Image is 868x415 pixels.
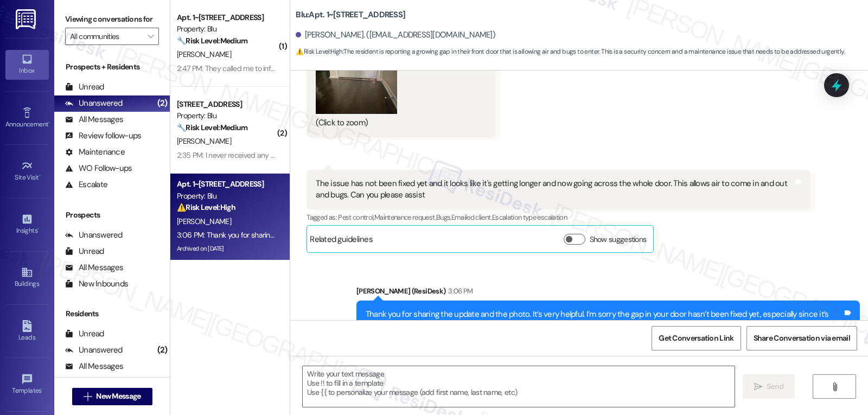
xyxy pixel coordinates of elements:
span: • [42,385,43,393]
div: Escalate [65,179,107,190]
div: Archived on [DATE] [176,242,278,256]
a: Buildings [5,263,49,292]
div: The issue has not been fixed yet and it looks like it's getting longer and now going across the w... [316,178,793,201]
span: Share Conversation via email [754,333,850,344]
div: Apt. 1~[STREET_ADDRESS] [177,178,277,190]
span: Pest control , [338,213,374,222]
div: Unanswered [65,229,123,241]
span: Bugs , [436,213,451,222]
input: All communities [70,28,142,45]
div: (2) [155,342,170,359]
img: ResiDesk Logo [16,9,38,29]
strong: ⚠️ Risk Level: High [177,202,235,212]
button: Share Conversation via email [746,326,857,350]
div: Unanswered [65,98,123,109]
div: New Inbounds [65,278,128,290]
div: Property: Blu [177,23,277,35]
div: Prospects [54,209,170,221]
div: Property: Blu [177,110,277,122]
div: All Messages [65,262,123,273]
button: Send [743,374,795,399]
div: Unread [65,328,104,340]
div: Property: Blu [177,190,277,202]
strong: 🔧 Risk Level: Medium [177,36,247,46]
div: Tagged as: [307,209,810,225]
span: [PERSON_NAME] [177,49,231,59]
div: Unread [65,81,104,93]
i:  [84,392,92,401]
div: 2:47 PM: They called me to inform me. Hope they can fix it [177,63,359,73]
button: New Message [72,388,152,405]
div: [PERSON_NAME]. ([EMAIL_ADDRESS][DOMAIN_NAME]) [296,29,495,41]
label: Viewing conversations for [65,11,159,28]
span: Emailed client , [451,213,492,222]
a: Leads [5,317,49,346]
div: Unanswered [65,344,123,356]
span: Send [767,381,783,392]
strong: ⚠️ Risk Level: High [296,47,342,56]
div: Maintenance [65,146,125,158]
div: Related guidelines [310,234,373,250]
div: All Messages [65,114,123,125]
div: All Messages [65,361,123,372]
div: [PERSON_NAME] (ResiDesk) [356,285,860,301]
span: [PERSON_NAME] [177,216,231,226]
a: Insights • [5,210,49,239]
span: New Message [96,391,141,402]
div: Apt. 1~[STREET_ADDRESS] [177,12,277,23]
div: 2:35 PM: I never received any updates [177,150,297,160]
div: Unread [65,246,104,257]
span: Maintenance request , [374,213,436,222]
a: Site Visit • [5,157,49,186]
span: [PERSON_NAME] [177,136,231,146]
a: Inbox [5,50,49,79]
div: Prospects + Residents [54,61,170,73]
i:  [754,382,762,391]
span: • [48,119,50,126]
div: (Click to zoom) [316,117,478,129]
div: Residents [54,308,170,320]
strong: 🔧 Risk Level: Medium [177,123,247,132]
div: 3:06 PM [445,285,473,297]
i:  [831,382,839,391]
span: • [39,172,41,180]
button: Get Conversation Link [652,326,741,350]
span: Escalation type escalation [492,213,567,222]
b: Blu: Apt. 1~[STREET_ADDRESS] [296,9,405,21]
i:  [148,32,154,41]
label: Show suggestions [590,234,647,245]
div: WO Follow-ups [65,163,132,174]
div: Thank you for sharing the update and the photo. It’s very helpful. I’m sorry the gap in your door... [366,309,843,343]
div: Review follow-ups [65,130,141,142]
span: Get Conversation Link [659,333,733,344]
div: [STREET_ADDRESS] [177,99,277,110]
a: Templates • [5,370,49,399]
span: : The resident is reporting a growing gap in their front door that is allowing air and bugs to en... [296,46,845,58]
span: • [37,225,39,233]
div: (2) [155,95,170,112]
button: Zoom image [316,53,397,114]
